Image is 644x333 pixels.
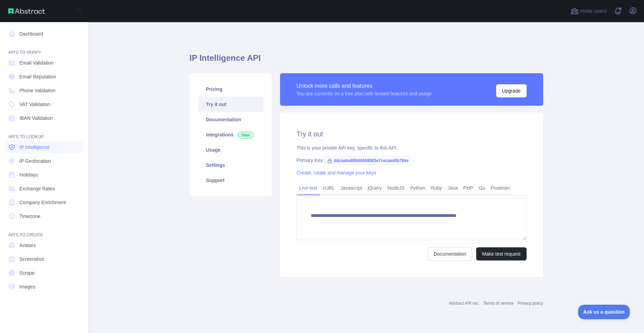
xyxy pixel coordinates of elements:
[6,57,83,69] a: Email Validation
[198,82,263,97] a: Pricing
[6,141,83,153] a: IP Intelligence
[428,182,445,193] a: Ruby
[19,269,35,276] span: Scrape
[6,169,83,181] a: Holidays
[190,53,543,69] h1: IP Intelligence API
[461,182,476,193] a: PHP
[6,84,83,97] a: Phone Validation
[19,199,66,206] span: Company Enrichment
[19,59,54,66] span: Email Validation
[297,182,320,193] a: Live test
[385,182,407,193] a: NodeJS
[324,155,412,166] span: ddcaabe888d0408583e7cecae40b784e
[198,142,263,158] a: Usage
[297,144,527,151] div: This is your private API key, specific to this API.
[6,70,83,83] a: Email Reputation
[198,158,263,173] a: Settings
[297,170,376,175] a: Create, rotate and manage your keys
[6,196,83,209] a: Company Enrichment
[6,98,83,111] a: VAT Validation
[6,155,83,167] a: IP Geolocation
[6,253,83,265] a: Screenshot
[476,247,526,260] button: Make test request
[320,182,338,193] a: cURL
[6,239,83,251] a: Avatars
[238,132,254,139] span: New
[6,224,83,238] div: API'S TO CREATE
[19,283,35,290] span: Images
[19,213,40,220] span: Timezone
[476,182,488,193] a: Go
[338,182,365,193] a: Javascript
[6,28,83,40] a: Dashboard
[19,185,55,192] span: Exchange Rates
[6,112,83,124] a: IBAN Validation
[518,301,543,306] a: Privacy policy
[6,210,83,222] a: Timezone
[483,301,513,306] a: Terms of service
[198,173,263,188] a: Support
[569,6,608,17] button: Invite users
[19,144,50,151] span: IP Intelligence
[496,84,527,97] button: Upgrade
[19,158,51,164] span: IP Geolocation
[19,87,56,94] span: Phone Validation
[297,82,432,90] div: Unlock more calls and features
[407,182,428,193] a: Python
[297,129,527,139] h2: Try it out
[365,182,385,193] a: jQuery
[19,242,36,249] span: Avatars
[580,7,607,15] span: Invite users
[297,157,527,164] div: Primary Key:
[297,90,432,97] div: You are currently on a free plan with limited features and usage
[8,8,45,14] img: Abstract API
[449,301,479,306] a: Abstract API Inc.
[6,41,83,55] div: API'S TO VERIFY
[19,256,44,263] span: Screenshot
[488,182,512,193] a: Postman
[6,182,83,195] a: Exchange Rates
[445,182,461,193] a: Java
[19,171,38,178] span: Holidays
[198,112,263,127] a: Documentation
[428,247,472,260] a: Documentation
[6,280,83,293] a: Images
[198,97,263,112] a: Try it out
[578,305,630,319] iframe: Toggle Customer Support
[19,115,53,122] span: IBAN Validation
[198,127,263,142] a: Integrations New
[6,267,83,279] a: Scrape
[6,126,83,140] div: API'S TO LOOKUP
[19,101,50,108] span: VAT Validation
[19,73,56,80] span: Email Reputation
